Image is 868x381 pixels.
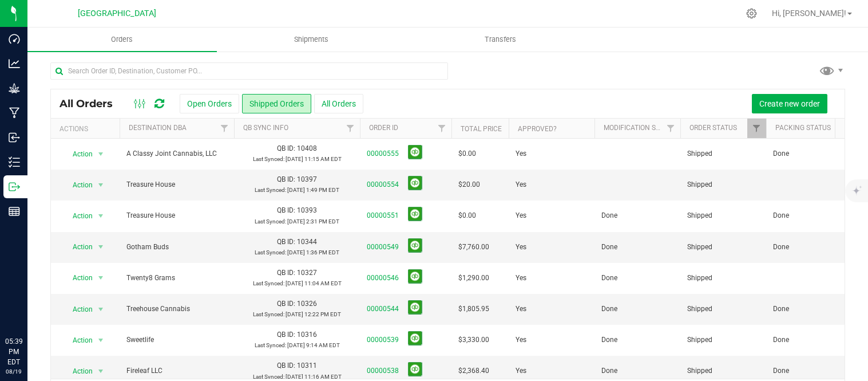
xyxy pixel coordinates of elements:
[94,146,108,162] span: select
[367,304,399,315] a: 00000544
[242,94,311,113] button: Shipped Orders
[9,132,20,143] inline-svg: Inbound
[126,304,227,315] span: Treehouse Cannabis
[773,148,789,159] span: Done
[94,177,108,193] span: select
[687,273,759,284] span: Shipped
[62,301,93,317] span: Action
[406,28,595,52] a: Transfers
[277,269,295,277] span: QB ID:
[687,366,759,376] span: Shipped
[687,335,759,345] span: Shipped
[255,218,286,225] span: Last Synced:
[458,148,476,159] span: $0.00
[773,335,789,345] span: Done
[243,124,288,132] a: QB Sync Info
[518,125,557,133] a: Approved?
[833,119,852,138] a: Filter
[297,300,317,308] span: 10326
[601,210,617,221] span: Done
[601,335,617,345] span: Done
[11,289,46,324] iframe: Resource center
[277,331,295,339] span: QB ID:
[367,148,399,159] a: 00000555
[126,210,227,221] span: Treasure House
[253,156,284,162] span: Last Synced:
[277,175,295,183] span: QB ID:
[287,342,340,348] span: [DATE] 9:14 AM EDT
[255,342,286,348] span: Last Synced:
[367,242,399,253] a: 00000549
[62,270,93,286] span: Action
[126,148,227,159] span: A Classy Joint Cannabis, LLC
[601,366,617,376] span: Done
[601,304,617,315] span: Done
[279,34,344,45] span: Shipments
[60,125,115,133] div: Actions
[34,288,47,301] iframe: Resource center unread badge
[687,179,759,190] span: Shipped
[687,210,759,221] span: Shipped
[367,210,399,221] a: 00000551
[458,179,480,190] span: $20.00
[78,9,156,18] span: [GEOGRAPHIC_DATA]
[287,218,339,225] span: [DATE] 2:31 PM EDT
[469,34,532,45] span: Transfers
[277,300,295,308] span: QB ID:
[369,124,398,132] a: Order ID
[277,206,295,214] span: QB ID:
[689,124,737,132] a: Order Status
[601,273,617,284] span: Done
[9,156,20,168] inline-svg: Inventory
[297,362,317,370] span: 10311
[287,249,339,256] span: [DATE] 1:36 PM EDT
[367,179,399,190] a: 00000554
[516,304,526,315] span: Yes
[60,97,124,110] span: All Orders
[126,335,227,345] span: Sweetlife
[687,304,759,315] span: Shipped
[458,335,489,345] span: $3,330.00
[747,119,766,138] a: Filter
[62,239,93,255] span: Action
[772,9,846,18] span: Hi, [PERSON_NAME]!
[277,144,295,152] span: QB ID:
[287,187,339,193] span: [DATE] 1:49 PM EDT
[297,175,317,183] span: 10397
[516,148,526,159] span: Yes
[62,146,93,162] span: Action
[217,28,406,52] a: Shipments
[255,249,286,256] span: Last Synced:
[180,94,239,113] button: Open Orders
[9,58,20,69] inline-svg: Analytics
[62,363,93,379] span: Action
[516,366,526,376] span: Yes
[341,119,360,138] a: Filter
[433,119,451,138] a: Filter
[759,99,820,108] span: Create new order
[461,125,502,133] a: Total Price
[516,273,526,284] span: Yes
[458,304,489,315] span: $1,805.95
[314,94,363,113] button: All Orders
[94,301,108,317] span: select
[601,242,617,253] span: Done
[516,335,526,345] span: Yes
[516,210,526,221] span: Yes
[286,311,341,317] span: [DATE] 12:22 PM EDT
[458,210,476,221] span: $0.00
[62,208,93,224] span: Action
[27,28,217,52] a: Orders
[5,367,22,376] p: 08/19
[773,242,789,253] span: Done
[297,206,317,214] span: 10393
[286,156,342,162] span: [DATE] 11:15 AM EDT
[458,366,489,376] span: $2,368.40
[255,187,286,193] span: Last Synced:
[94,208,108,224] span: select
[516,242,526,253] span: Yes
[367,273,399,284] a: 00000546
[5,336,22,367] p: 05:39 PM EDT
[96,34,148,45] span: Orders
[773,304,789,315] span: Done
